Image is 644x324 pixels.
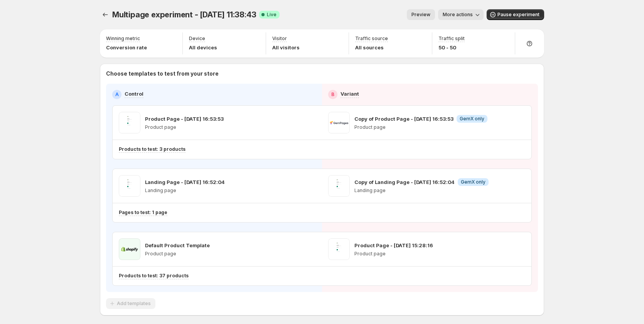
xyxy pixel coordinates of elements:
[189,44,217,51] p: All devices
[119,112,140,133] img: Product Page - Aug 22, 16:53:53
[119,146,185,152] p: Products to test: 3 products
[443,12,473,18] span: More actions
[145,178,225,186] p: Landing Page - [DATE] 16:52:04
[189,35,205,42] p: Device
[328,175,350,197] img: Copy of Landing Page - Aug 22, 16:52:04
[328,112,350,133] img: Copy of Product Page - Aug 22, 16:53:53
[354,187,489,194] p: Landing page
[438,35,465,42] p: Traffic split
[106,44,147,51] p: Conversion rate
[145,115,224,123] p: Product Page - [DATE] 16:53:53
[354,178,455,186] p: Copy of Landing Page - [DATE] 16:52:04
[411,12,430,18] span: Preview
[407,9,435,20] button: Preview
[355,44,388,51] p: All sources
[267,12,276,18] span: Live
[119,209,167,216] p: Pages to test: 1 page
[106,70,538,78] p: Choose templates to test from your store
[341,90,359,98] p: Variant
[125,90,143,98] p: Control
[145,241,210,249] p: Default Product Template
[461,179,486,185] span: GemX only
[106,35,140,42] p: Winning metric
[272,44,300,51] p: All visitors
[355,35,388,42] p: Traffic source
[438,9,484,20] button: More actions
[354,241,433,249] p: Product Page - [DATE] 15:28:16
[112,10,256,19] span: Multipage experiment - [DATE] 11:38:43
[331,91,334,98] h2: B
[119,238,140,260] img: Default Product Template
[354,115,453,123] p: Copy of Product Page - [DATE] 16:53:53
[119,273,189,279] p: Products to test: 37 products
[354,251,433,257] p: Product page
[115,91,119,98] h2: A
[438,44,465,51] p: 50 - 50
[497,12,539,18] span: Pause experiment
[487,9,544,20] button: Pause experiment
[145,251,210,257] p: Product page
[272,35,287,42] p: Visitor
[328,238,350,260] img: Product Page - Aug 25, 15:28:16
[354,124,487,130] p: Product page
[145,187,225,194] p: Landing page
[100,9,111,20] button: Experiments
[145,124,224,130] p: Product page
[460,116,484,122] span: GemX only
[119,175,140,197] img: Landing Page - Aug 22, 16:52:04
